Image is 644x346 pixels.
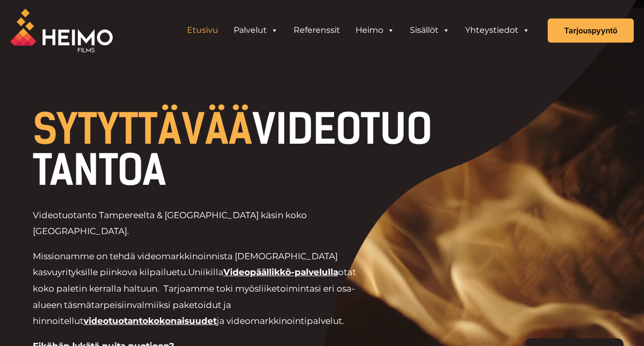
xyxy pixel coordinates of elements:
[84,316,217,326] a: videotuotantokokonaisuudet
[33,207,373,240] p: Videotuotanto Tampereelta & [GEOGRAPHIC_DATA] käsin koko [GEOGRAPHIC_DATA].
[33,105,252,154] span: SYTYTTÄVÄÄ
[33,109,443,191] h1: VIDEOTUOTANTOA
[174,20,543,41] aside: Header Widget 1
[33,248,373,330] p: Missionamme on tehdä videomarkkinoinnista [DEMOGRAPHIC_DATA] kasvuyrityksille piinkova kilpailuetu.
[286,20,348,41] a: Referenssit
[458,20,537,41] a: Yhteystiedot
[188,267,223,277] span: Uniikilla
[548,18,634,43] a: Tarjouspyyntö
[217,316,344,326] span: ja videomarkkinointipalvelut.
[33,300,231,326] span: valmiiksi paketoidut ja hinnoitellut
[33,283,355,310] span: liiketoimintasi eri osa-alueen täsmätarpeisiin
[223,267,338,277] a: Videopäällikkö-palvelulla
[348,20,402,41] a: Heimo
[402,20,458,41] a: Sisällöt
[226,20,286,41] a: Palvelut
[179,20,226,41] a: Etusivu
[10,9,113,52] img: Heimo Filmsin logo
